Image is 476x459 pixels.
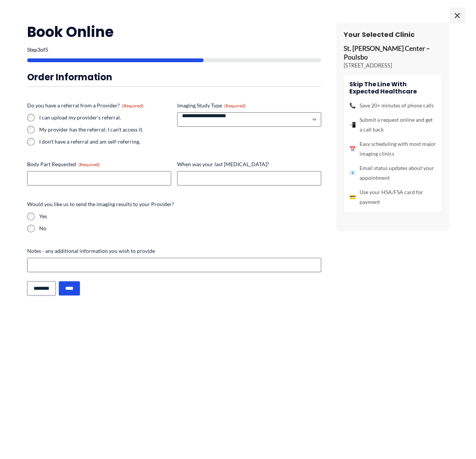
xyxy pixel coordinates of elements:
span: (Required) [224,103,246,109]
h4: Skip the line with Expected Healthcare [349,81,436,95]
span: × [450,8,465,23]
span: 3 [37,46,40,53]
li: Email status updates about your appointment [349,163,436,183]
span: 5 [45,46,48,53]
legend: Would you like us to send the imaging results to your Provider? [27,200,174,208]
h2: Book Online [27,23,321,41]
label: Notes - any additional information you wish to provide [27,247,321,255]
p: [STREET_ADDRESS] [344,62,442,69]
span: 📧 [349,168,356,178]
span: (Required) [122,103,144,109]
span: 📅 [349,144,356,154]
span: 📲 [349,120,356,130]
li: Use your HSA/FSA card for payment [349,187,436,207]
legend: Do you have a referral from a Provider? [27,102,144,109]
label: Yes [39,213,321,220]
span: 💳 [349,192,356,202]
p: St. [PERSON_NAME] Center – Poulsbo [344,44,442,62]
label: Body Part Requested [27,161,171,168]
span: 📞 [349,101,356,110]
h3: Order Information [27,71,321,83]
li: Easy scheduling with most major imaging clinics [349,139,436,159]
p: Step of [27,47,321,52]
label: My provider has the referral; I can't access it. [39,126,171,133]
li: Save 20+ minutes of phone calls [349,101,436,110]
span: (Required) [78,162,100,167]
h3: Your Selected Clinic [344,30,442,39]
li: Submit a request online and get a call back [349,115,436,135]
label: I don't have a referral and am self-referring. [39,138,171,145]
label: Imaging Study Type [177,102,321,109]
label: I can upload my provider's referral. [39,114,171,121]
label: When was your last [MEDICAL_DATA]? [177,161,321,168]
label: No [39,225,321,232]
